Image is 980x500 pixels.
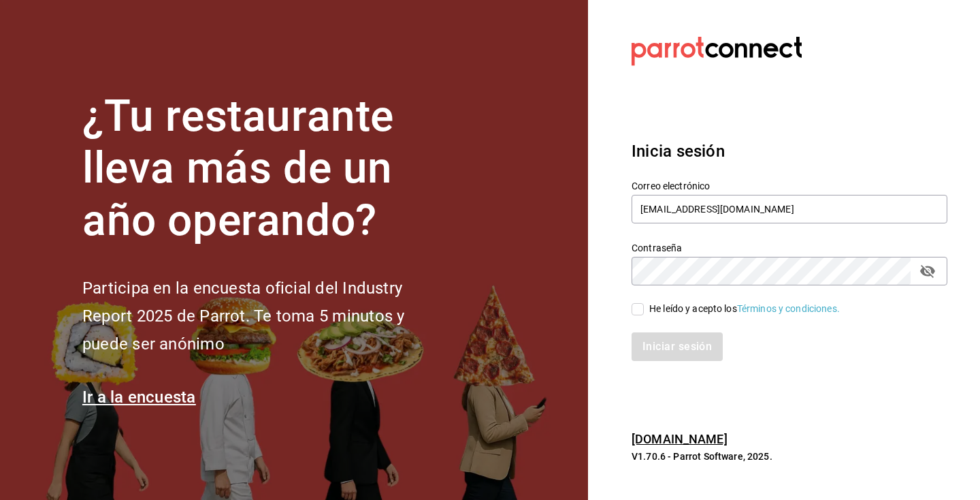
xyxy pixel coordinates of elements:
[737,303,840,314] a: Términos y condiciones.
[82,91,450,247] h1: ¿Tu restaurante lleva más de un año operando?
[632,432,728,446] a: [DOMAIN_NAME]
[632,450,947,463] p: V1.70.6 - Parrot Software, 2025.
[632,139,947,163] h3: Inicia sesión
[632,243,947,252] label: Contraseña
[916,260,939,283] button: passwordField
[649,302,840,316] div: He leído y acepto los
[82,275,450,358] h2: Participa en la encuesta oficial del Industry Report 2025 de Parrot. Te toma 5 minutos y puede se...
[632,195,947,223] input: Ingresa tu correo electrónico
[632,181,947,190] label: Correo electrónico
[82,388,196,407] a: Ir a la encuesta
